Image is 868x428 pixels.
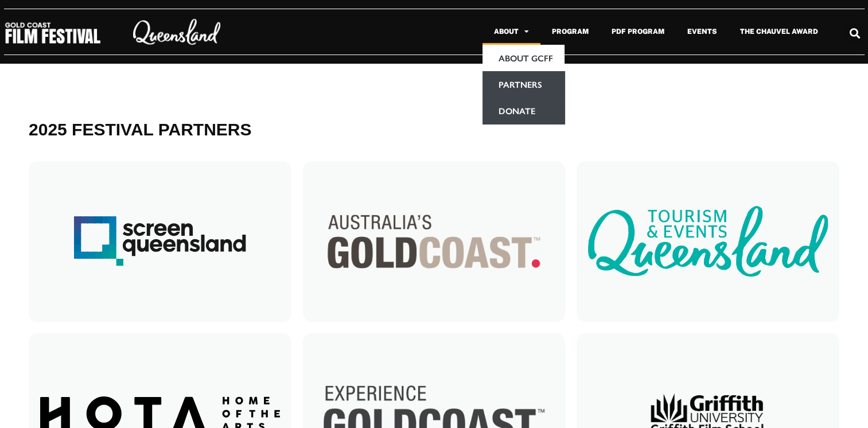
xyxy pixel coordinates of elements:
[482,71,565,98] a: Partners
[247,18,830,45] nav: Menu
[482,45,565,71] a: About GCFF
[600,18,676,45] a: PDF Program
[676,18,729,45] a: Events
[482,98,565,124] a: Donate
[729,18,830,45] a: The Chauvel Award
[540,18,600,45] a: Program
[29,121,839,138] h1: 2025 FESTIVAL PARTNERS
[482,18,540,45] a: About
[845,24,864,42] div: Search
